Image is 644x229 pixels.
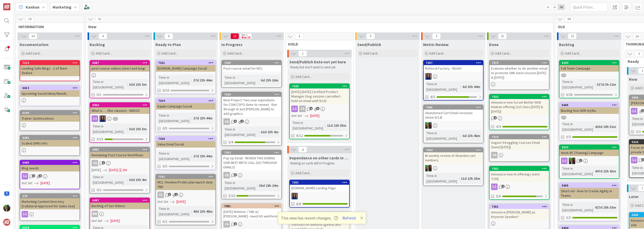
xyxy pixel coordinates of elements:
span: 1 [240,120,244,123]
div: 48d 23h 48m [192,209,214,214]
div: 7270August Struggling Courses Email (Send [DATE]) [490,135,549,150]
div: 7319 [158,99,215,103]
div: 7320 [156,136,215,141]
div: New Project: Two year expirations for CSM/CSPO (time to renew) - Run through AI and [PERSON_NAME]... [222,97,281,117]
div: 5665 [562,184,619,187]
span: : [461,84,461,89]
span: 1 [175,193,178,196]
div: 5665 [559,183,619,188]
div: 7320Value Email Social [156,136,215,148]
div: Time in [GEOGRAPHIC_DATA] [291,120,325,131]
div: 7205Post course email for MCL [222,61,281,72]
div: 7381 [224,204,281,208]
div: Bi weekly review of Abandon cart numbers [424,152,483,163]
div: 7323 [492,95,549,99]
i: Not Set [22,181,32,185]
div: 5665Short vid - How to Create Agility in Teams [559,183,619,199]
span: : [459,176,460,181]
div: 7321 [156,61,215,65]
div: 7270 [492,135,549,139]
div: [DOMAIN_NAME] Campaign Social [156,65,215,72]
div: 378Marketing Content Directory [Collateral Approved for Sales Use] [20,194,79,209]
div: CA [299,106,306,112]
div: Time in [GEOGRAPHIC_DATA] [223,180,257,191]
button: Refresh [341,215,358,221]
span: 8/8 [296,201,301,207]
div: Time in [GEOGRAPHIC_DATA] [425,173,459,184]
div: 6613 [22,86,79,90]
div: 7205 [224,61,281,65]
span: 1 [102,161,105,164]
a: 7321[DOMAIN_NAME] Campaign SocialTime in [GEOGRAPHIC_DATA]:27d 23h 44m0/10 [155,60,216,94]
div: CA [491,152,498,158]
div: 7302 [492,167,549,170]
div: 27d 23h 44m [192,77,214,83]
div: 7262 [224,151,281,154]
div: 6209 [562,61,619,65]
div: 5687 [90,61,149,65]
span: : [461,133,461,139]
div: Short vid - How to Create Agility in Teams [559,188,619,199]
span: Add Card... [96,51,112,56]
div: 7307 [424,61,483,65]
div: 427d 20h 35m [594,205,617,210]
div: 7364Bi weekly review of Abandon cart numbers [424,148,483,163]
img: SL [425,165,432,171]
div: 11d 22h 55m [326,123,348,128]
div: 7301 [292,181,349,184]
div: [DATE]-[DATE] Certified Product Manager (Aug session cancelled - hold on email until 9/15) [290,88,349,104]
span: Add Card... [26,51,42,56]
span: Add Card... [162,51,178,56]
div: 6087Remaining Post Course Workflows [90,147,149,158]
a: 7307Referral Factory - READYSLTime in [GEOGRAPHIC_DATA]:6d 23h 44m4/5 [423,60,484,101]
a: 6209Full Team CampaignTime in [GEOGRAPHIC_DATA]:337d 3h 32m0/28 [559,60,619,98]
div: BM [90,211,149,217]
span: 4 [39,174,42,177]
div: 6087 [92,148,149,151]
div: Upcoming Social Ideas/Needs [20,90,79,97]
div: 7186 [222,92,281,97]
div: Remaining Post Course Workflows [90,152,149,158]
span: : [593,168,594,174]
div: 5908 [22,161,79,164]
div: 7381 [222,204,281,208]
div: Work BC (Training) Campaign [559,150,619,156]
div: Scaled OKRs Info [20,140,79,147]
div: SL [90,115,149,122]
span: 1 [579,159,582,162]
span: [DATE] [176,199,186,204]
span: : [127,126,128,132]
div: 6613Upcoming Social Ideas/Needs [20,86,79,97]
span: : [191,115,192,121]
div: 7323 [490,95,549,99]
b: Marketing [53,5,71,10]
a: 378Marketing Content Directory [Collateral Approved for Sales Use] [20,193,80,221]
a: 6140Trainer Optimizations [20,110,80,131]
a: 5908Blog needsNot Set[DATE] [20,160,80,189]
img: SL [425,73,432,80]
span: 3/4 [228,140,233,145]
div: 6140 [22,111,79,115]
div: Time in [GEOGRAPHIC_DATA] [157,113,191,124]
div: Time in [GEOGRAPHIC_DATA] [92,174,127,185]
div: Time in [GEOGRAPHIC_DATA] [561,79,595,90]
div: Time in [GEOGRAPHIC_DATA] [425,130,461,141]
a: 6285Scaled OKRs Info [20,135,80,156]
div: What is … (the classes) - VIDEOS [90,107,149,114]
div: 5687 [92,61,149,65]
div: 420d 20h 51m [594,124,617,129]
div: Time in [GEOGRAPHIC_DATA] [92,123,127,134]
div: 7375Evaluate whether to do another email to promote SBK (next session [DATE] & [DATE]) [490,61,549,81]
a: 5533Work BC (Training) CampaignSLTime in [GEOGRAPHIC_DATA]:447d 23h 43m [559,145,619,179]
div: 27d 23h 44m [192,153,214,159]
div: 7301[DOMAIN_NAME] Landing Page [290,180,349,191]
span: Add Card... [227,51,244,56]
div: 7321 [158,61,215,65]
div: 7205 [222,61,281,65]
div: [DATE] Webinar / Talk w/ [PERSON_NAME] - need HS webform [222,208,281,219]
span: : [325,123,326,128]
div: 7320 [158,137,215,141]
span: 4 [234,120,237,123]
a: 7185[DATE]-[DATE] Certified Product Manager (Aug session cancelled - hold on email until 9/15)CAN... [289,83,350,139]
span: 0/28 [566,92,573,97]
